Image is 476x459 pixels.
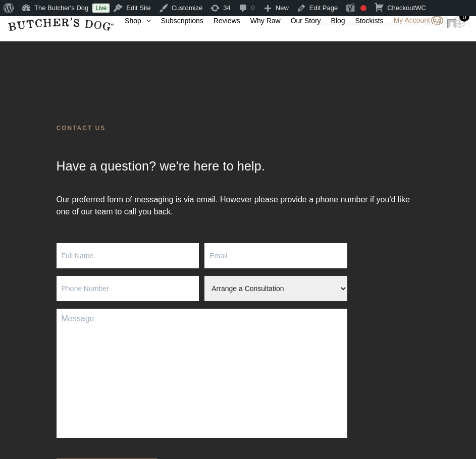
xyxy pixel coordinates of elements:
[315,16,365,32] div: Clear Caches
[365,16,460,32] a: Howdy,
[281,16,321,26] a: Our Story
[57,194,420,243] p: Our preferred form of messaging is via email. However please provide a phone number if you'd like...
[115,16,151,26] a: Shop
[390,20,444,28] span: [PERSON_NAME]
[57,243,199,268] input: Full Name
[57,276,199,301] input: Phone Number
[151,16,203,26] a: Subscriptions
[204,243,347,268] input: Email
[92,4,110,13] a: Live
[240,16,281,26] a: Why Raw
[203,16,240,26] a: Reviews
[57,123,420,158] h1: Contact Us
[360,5,366,11] div: Focus keyphrase not set
[57,158,420,194] h2: Have a question? we're here to help.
